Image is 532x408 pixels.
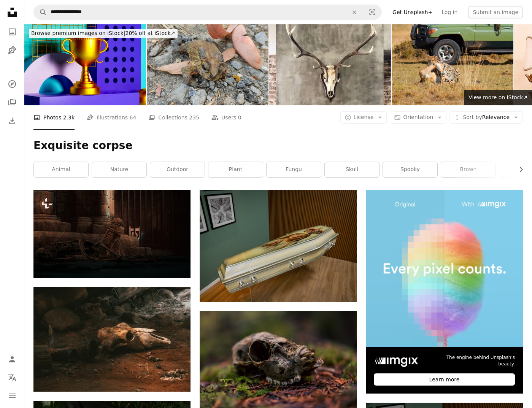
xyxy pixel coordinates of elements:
[33,5,382,20] form: Find visuals sitewide
[5,76,20,92] a: Explore
[374,355,418,367] img: file-1738246957937-1ee55d8b7970
[354,114,374,120] span: License
[29,29,178,38] div: 20% off at iStock ↗
[374,373,515,386] div: Learn more
[200,190,357,302] img: A white casket sitting on top of a hard wood floor
[363,5,381,19] button: Visual search
[383,162,437,177] a: spooky
[5,24,20,40] a: Photos
[5,43,20,58] a: Illustrations
[24,24,182,43] a: Browse premium images on iStock|20% off at iStock↗
[449,111,523,124] button: Sort byRelevance
[34,162,88,177] a: animal
[346,5,363,19] button: Clear
[468,6,523,18] button: Submit an image
[468,94,527,100] span: View more on iStock ↗
[5,113,20,128] a: Download History
[366,190,523,347] img: file-1738247656630-84979c115d43image
[200,242,357,249] a: A white casket sitting on top of a hard wood floor
[150,162,205,177] a: outdoor
[24,24,146,105] img: Champion's Trophy on a Modern Geometric Pedestal, 3D Rendering
[87,105,136,130] a: Illustrations 64
[189,113,199,122] span: 235
[403,114,433,120] span: Orientation
[31,30,125,36] span: Browse premium images on iStock |
[392,24,513,105] img: Wild Cheetah Hunts Gazelle Near Safari Vehicle in Kenyan Grasslands
[211,105,241,130] a: Users 0
[33,336,191,343] a: An animal skull laying on the ground in a cave
[33,230,191,237] a: a skeleton sitting on the ground in front of a gate
[33,287,191,392] img: An animal skull laying on the ground in a cave
[147,24,268,105] img: Frog
[388,6,437,18] a: Get Unsplash+
[200,360,357,367] a: a small animal skull sitting on top of a lush green field
[463,114,482,120] span: Sort by
[148,105,199,130] a: Collections 235
[437,6,462,18] a: Log in
[33,190,191,278] img: a skeleton sitting on the ground in front of a gate
[464,90,532,105] a: View more on iStock↗
[429,354,515,367] span: The engine behind Unsplash's beauty.
[5,5,20,21] a: Home — Unsplash
[33,139,523,152] h1: Exquisite corpse
[92,162,146,177] a: nature
[5,370,20,385] button: Language
[267,162,321,177] a: fungu
[238,113,241,122] span: 0
[5,95,20,110] a: Collections
[5,352,20,367] a: Log in / Sign up
[269,24,391,105] img: Deer skull mount on a wall
[463,114,510,121] span: Relevance
[325,162,379,177] a: skull
[366,190,523,394] a: The engine behind Unsplash's beauty.Learn more
[340,111,387,124] button: License
[130,113,137,122] span: 64
[5,388,20,403] button: Menu
[514,162,523,177] button: scroll list to the right
[208,162,263,177] a: plant
[390,111,446,124] button: Orientation
[441,162,495,177] a: brown
[34,5,47,19] button: Search Unsplash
